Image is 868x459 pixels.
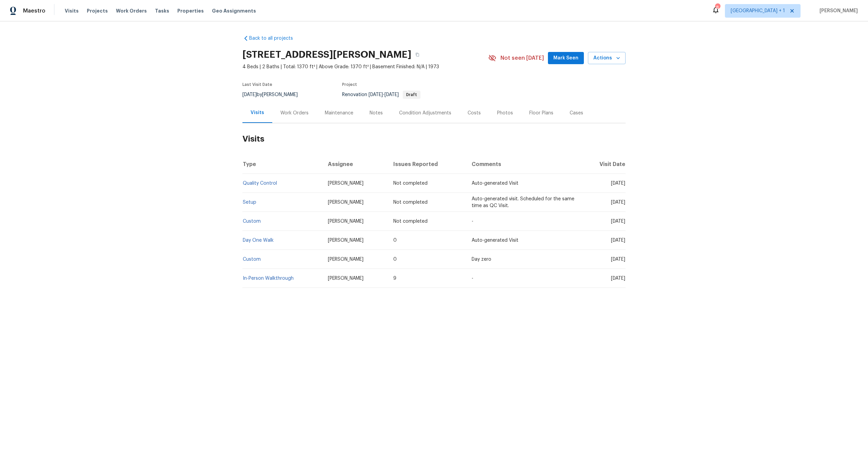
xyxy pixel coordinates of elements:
span: - [472,276,473,281]
span: Tasks [155,8,169,13]
a: Quality Control [243,181,277,186]
span: [DATE] [611,219,625,224]
div: Costs [468,110,481,116]
span: [PERSON_NAME] [817,7,858,14]
div: Notes [370,110,383,116]
span: [DATE] [384,92,399,97]
span: [PERSON_NAME] [328,238,363,243]
a: In-Person Walkthrough [243,276,294,281]
div: Visits [251,109,264,116]
span: Projects [87,7,108,14]
div: by [PERSON_NAME] [242,91,306,99]
span: Auto-generated visit. Scheduled for the same time as QC Visit. [472,197,574,208]
button: Mark Seen [548,52,584,65]
span: [DATE] [611,181,625,186]
span: [PERSON_NAME] [328,219,363,224]
a: Custom [243,257,261,262]
span: 9 [393,276,396,281]
div: Floor Plans [529,110,553,116]
button: Copy Address [411,49,423,61]
span: [DATE] [611,238,625,243]
span: Visits [65,7,79,14]
span: Not completed [393,219,428,224]
th: Type [242,155,322,174]
span: [DATE] [611,276,625,281]
a: Back to all projects [242,35,308,42]
span: 0 [393,238,397,243]
span: [PERSON_NAME] [328,181,363,186]
span: [DATE] [611,200,625,205]
button: Actions [588,52,626,65]
span: Geo Assignments [212,7,256,14]
span: [PERSON_NAME] [328,276,363,281]
span: Properties [177,7,204,14]
th: Comments [466,155,581,174]
span: 4 Beds | 2 Baths | Total: 1370 ft² | Above Grade: 1370 ft² | Basement Finished: N/A | 1973 [242,63,488,70]
span: Draft [403,93,420,97]
span: 0 [393,257,397,262]
span: - [472,219,473,224]
span: Not completed [393,200,428,205]
span: [PERSON_NAME] [328,200,363,205]
a: Custom [243,219,261,224]
h2: [STREET_ADDRESS][PERSON_NAME] [242,51,411,58]
h2: Visits [242,123,626,155]
span: [GEOGRAPHIC_DATA] + 1 [731,7,785,14]
span: Project [342,82,357,87]
div: Photos [497,110,513,116]
span: Auto-generated Visit [472,181,518,186]
span: Mark Seen [553,54,578,62]
div: 8 [715,4,720,11]
a: Day One Walk [243,238,274,243]
span: [PERSON_NAME] [328,257,363,262]
span: Actions [593,54,620,62]
th: Visit Date [581,155,626,174]
div: Condition Adjustments [399,110,451,116]
span: [DATE] [242,92,257,97]
span: Work Orders [116,7,147,14]
span: [DATE] [369,92,383,97]
span: Day zero [472,257,491,262]
span: Auto-generated Visit [472,238,518,243]
span: - [369,92,399,97]
span: Renovation [342,92,420,97]
span: Maestro [23,7,45,14]
span: Last Visit Date [242,82,272,87]
div: Cases [570,110,583,116]
a: Setup [243,200,256,205]
div: Work Orders [280,110,309,116]
span: [DATE] [611,257,625,262]
span: Not completed [393,181,428,186]
th: Issues Reported [388,155,466,174]
th: Assignee [322,155,388,174]
span: Not seen [DATE] [500,55,544,61]
div: Maintenance [325,110,353,116]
